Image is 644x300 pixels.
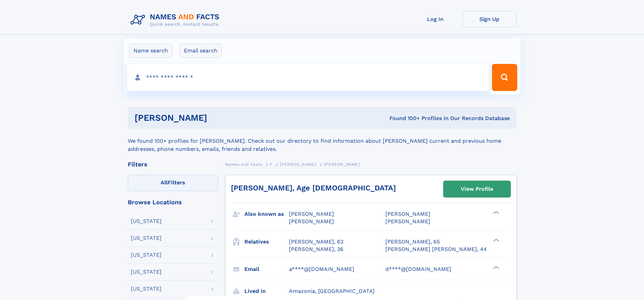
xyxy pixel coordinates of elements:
[131,286,162,292] div: [US_STATE]
[461,181,493,197] div: View Profile
[385,246,487,253] a: [PERSON_NAME] [PERSON_NAME], 44
[280,162,316,167] span: [PERSON_NAME]
[129,44,172,58] label: Name search
[492,210,500,215] div: ❯
[289,246,343,253] a: [PERSON_NAME], 36
[385,211,430,217] span: [PERSON_NAME]
[244,236,289,248] h3: Relatives
[128,11,225,29] img: Logo Names and Facts
[131,269,162,275] div: [US_STATE]
[492,238,500,242] div: ❯
[128,129,517,153] div: We found 100+ profiles for [PERSON_NAME]. Check out our directory to find information about [PERS...
[161,179,168,186] span: All
[128,161,218,167] div: Filters
[128,199,218,205] div: Browse Locations
[244,208,289,220] h3: Also known as
[289,288,375,294] span: Amazonia, [GEOGRAPHIC_DATA]
[492,64,517,91] button: Search Button
[280,160,316,168] a: [PERSON_NAME]
[270,162,272,167] span: F
[385,218,430,225] span: [PERSON_NAME]
[324,162,360,167] span: [PERSON_NAME]
[492,265,500,270] div: ❯
[231,184,396,192] a: [PERSON_NAME], Age [DEMOGRAPHIC_DATA]
[127,64,489,91] input: search input
[289,238,343,246] a: [PERSON_NAME], 62
[298,115,510,122] div: Found 100+ Profiles In Our Records Database
[244,263,289,275] h3: Email
[444,181,510,197] a: View Profile
[270,160,272,168] a: F
[408,11,462,27] a: Log In
[225,160,262,168] a: Names and Facts
[289,218,334,225] span: [PERSON_NAME]
[135,114,299,122] h1: [PERSON_NAME]
[131,235,162,241] div: [US_STATE]
[131,218,162,224] div: [US_STATE]
[180,44,222,58] label: Email search
[131,252,162,258] div: [US_STATE]
[385,238,440,246] a: [PERSON_NAME], 65
[289,211,334,217] span: [PERSON_NAME]
[244,285,289,297] h3: Lived in
[462,11,517,27] a: Sign Up
[128,175,218,191] label: Filters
